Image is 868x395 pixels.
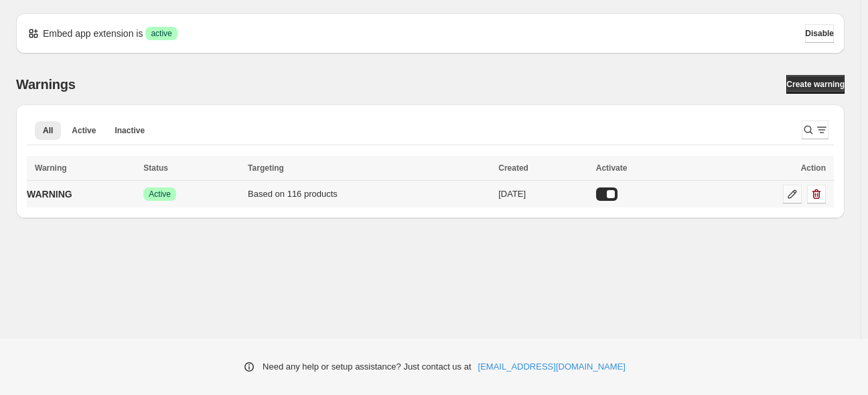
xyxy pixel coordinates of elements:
p: Embed app extension is [43,27,143,40]
div: Based on 116 products [248,187,490,201]
span: Action [801,163,826,173]
p: WARNING [27,187,72,201]
span: Status [143,163,168,173]
span: Active [149,189,171,200]
a: WARNING [27,183,72,205]
span: Activate [596,163,628,173]
h2: Warnings [16,76,76,92]
span: All [43,125,53,136]
div: [DATE] [498,187,588,201]
span: Created [498,163,528,173]
button: Search and filter results [802,121,828,139]
span: active [151,28,171,39]
span: Disable [805,28,834,39]
span: Inactive [115,125,145,136]
a: Create warning [786,75,845,94]
span: Warning [35,163,67,173]
span: Targeting [248,163,284,173]
span: Create warning [786,79,845,90]
a: [EMAIL_ADDRESS][DOMAIN_NAME] [478,360,626,374]
button: Disable [805,24,834,43]
span: Active [72,125,96,136]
